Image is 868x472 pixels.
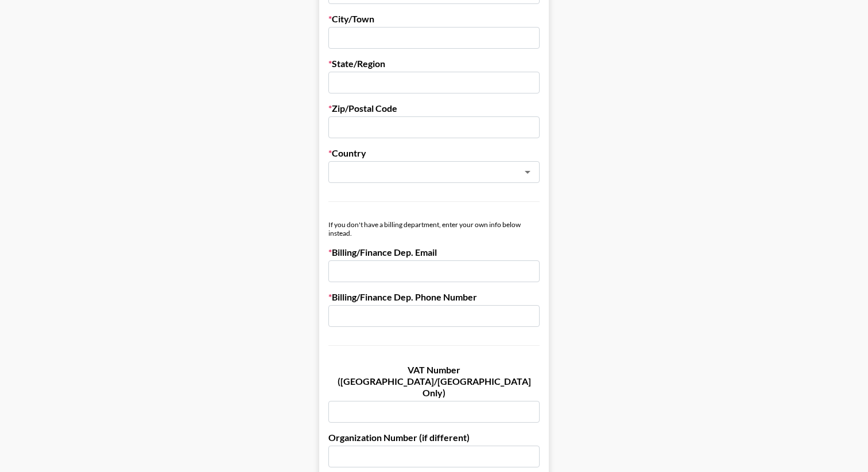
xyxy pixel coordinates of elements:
label: Organization Number (if different) [328,432,540,443]
label: State/Region [328,58,540,69]
label: VAT Number ([GEOGRAPHIC_DATA]/[GEOGRAPHIC_DATA] Only) [328,364,540,399]
label: City/Town [328,13,540,25]
button: Open [520,164,536,180]
label: Billing/Finance Dep. Email [328,247,540,258]
label: Billing/Finance Dep. Phone Number [328,291,540,303]
div: If you don't have a billing department, enter your own info below instead. [328,220,540,237]
label: Zip/Postal Code [328,103,540,114]
label: Country [328,147,540,159]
